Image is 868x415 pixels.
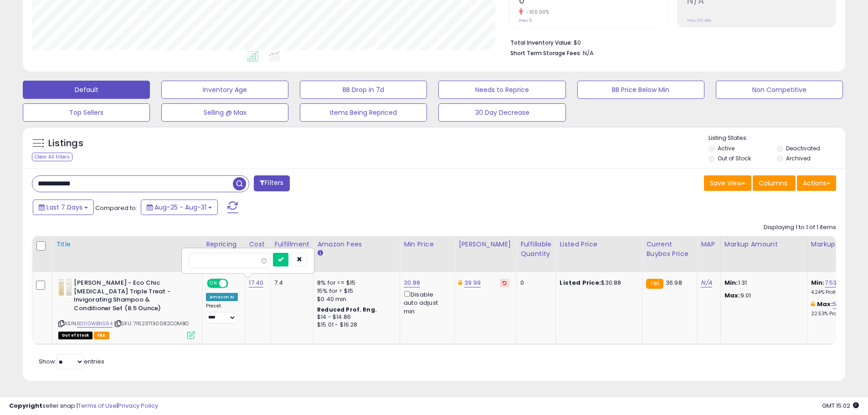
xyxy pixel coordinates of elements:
span: | SKU: 716237130082COMBO [114,320,189,327]
button: Selling @ Max [161,103,288,122]
b: Total Inventory Value: [510,39,572,46]
div: Amazon AI [206,293,238,301]
button: Needs to Reprice [438,81,565,99]
a: Privacy Policy [118,401,158,410]
div: Fulfillment Cost [274,240,309,259]
small: Prev: 5 [519,18,532,23]
div: seller snap | | [9,402,158,410]
div: $30.88 [560,279,635,287]
button: Non Competitive [716,81,843,99]
a: 7.53 [825,278,837,287]
div: Current Buybox Price [646,240,693,259]
button: Actions [797,175,836,191]
button: 30 Day Decrease [438,103,565,122]
p: 1.31 [724,279,800,287]
button: Last 7 Days [33,200,94,215]
button: Filters [254,175,289,191]
div: $15.01 - $16.28 [317,321,393,329]
button: Inventory Age [161,81,288,99]
span: 2025-09-8 15:02 GMT [822,401,859,410]
small: Prev: 36.48% [687,18,711,23]
small: FBA [646,279,663,289]
strong: Copyright [9,401,42,410]
p: Listing States: [709,134,845,143]
div: Amazon Fees [317,240,396,249]
strong: Min: [724,278,738,287]
b: Listed Price: [560,278,601,287]
div: 7.4 [274,279,306,287]
a: B00GWBNS64 [77,320,113,328]
div: Disable auto adjust min [404,289,447,316]
div: MAP [701,240,716,249]
div: 15% for > $15 [317,287,393,295]
div: Clear All Filters [32,153,72,161]
button: Top Sellers [23,103,150,122]
div: Fulfillable Quantity [520,240,552,259]
img: 3188I1ChJ8L._SL40_.jpg [58,279,72,297]
a: 39.99 [464,278,481,287]
div: Displaying 1 to 1 of 1 items [764,223,836,232]
span: Show: entries [39,357,104,366]
div: $14 - $14.86 [317,313,393,321]
span: Last 7 Days [46,203,82,212]
a: N/A [701,278,712,287]
b: Min: [811,278,825,287]
div: Min Price [404,240,451,249]
div: Markup Amount [724,240,803,249]
a: 17.40 [249,278,263,287]
div: [PERSON_NAME] [458,240,513,249]
li: $0 [510,36,829,47]
span: Aug-25 - Aug-31 [154,203,206,212]
small: Amazon Fees. [317,249,323,257]
button: BB Drop in 7d [300,81,427,99]
b: Short Term Storage Fees: [510,49,581,57]
div: Preset: [206,303,238,323]
div: Listed Price [560,240,638,249]
button: Columns [753,175,796,191]
a: 30.88 [404,278,420,287]
div: 0 [520,279,549,287]
label: Deactivated [786,144,820,152]
h5: Listings [48,137,83,150]
span: 36.98 [666,278,682,287]
span: Compared to: [95,204,137,212]
div: $0.40 min [317,295,393,303]
div: Title [56,240,198,249]
span: N/A [583,49,594,57]
span: OFF [227,280,241,287]
strong: Max: [724,291,740,300]
b: Reduced Prof. Rng. [317,306,377,313]
span: ON [208,280,219,287]
button: Aug-25 - Aug-31 [141,200,218,215]
label: Archived [786,154,811,162]
button: Items Being Repriced [300,103,427,122]
span: Columns [759,179,787,188]
button: BB Price Below Min [577,81,704,99]
span: FBA [94,332,109,339]
small: -100.00% [523,9,549,15]
span: All listings that are currently out of stock and unavailable for purchase on Amazon [58,332,92,339]
div: Cost [249,240,267,249]
b: Max: [817,300,833,308]
a: 51.78 [833,300,847,309]
button: Save View [704,175,751,191]
button: Default [23,81,150,99]
label: Out of Stock [718,154,751,162]
label: Active [718,144,734,152]
a: Terms of Use [78,401,117,410]
p: 9.01 [724,292,800,300]
div: 8% for <= $15 [317,279,393,287]
div: ASIN: [58,279,195,338]
b: [PERSON_NAME] - Eco Chic [MEDICAL_DATA] Triple Treat - Invigorating Shampoo & Conditioner Set (8.... [74,279,185,315]
div: Repricing [206,240,241,249]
